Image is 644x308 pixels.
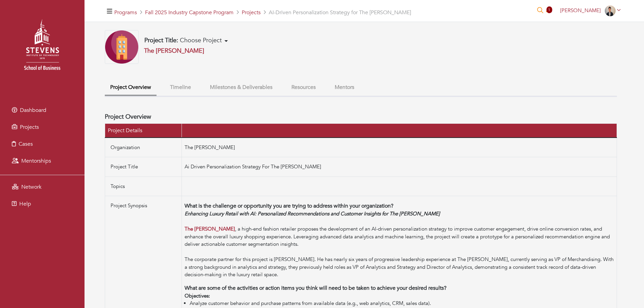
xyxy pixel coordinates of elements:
button: Resources [286,80,321,95]
a: Cases [2,137,83,151]
strong: Objectives: [185,292,210,299]
a: Projects [2,120,83,134]
a: Dashboard [2,103,83,117]
a: Programs [114,9,137,16]
li: Analyze customer behavior and purchase patterns from available data (e.g., web analytics, CRM, sa... [190,300,614,307]
button: Milestones & Deliverables [205,80,278,95]
a: Mentorships [2,154,83,168]
span: Cases [19,140,33,148]
img: Company-Icon-7f8a26afd1715722aa5ae9dc11300c11ceeb4d32eda0db0d61c21d11b95ecac6.png [105,30,139,64]
b: Project Title: [144,36,178,45]
p: What is the challenge or opportunity you are trying to address within your organization? [185,202,614,210]
em: Enhancing Luxury Retail with AI: Personalized Recommendations and Customer Insights for The [PERS... [185,210,440,217]
th: Project Details [105,123,182,138]
a: The [PERSON_NAME] [185,226,235,232]
td: Ai Driven Personalization Strategy For The [PERSON_NAME] [182,157,617,177]
button: Timeline [165,80,196,95]
span: Network [21,183,42,191]
a: [PERSON_NAME] [557,7,624,14]
button: Project Overview [105,80,157,96]
a: 1 [546,7,551,15]
span: 1 [546,6,552,13]
button: Mentors [329,80,360,95]
span: Dashboard [20,106,46,114]
td: The [PERSON_NAME] [182,138,617,157]
img: stevens_logo.png [7,12,78,83]
span: AI-Driven Personalization Strategy for The [PERSON_NAME] [269,9,411,16]
a: Fall 2025 Industry Capstone Program [145,9,234,16]
div: , a high-end fashion retailer proposes the development of an AI-driven personalization strategy t... [185,210,614,279]
img: marcusrocco_headshot%20(1).jpg [605,5,616,16]
td: Project Title [105,157,182,177]
td: Topics [105,176,182,196]
span: Projects [20,123,39,131]
a: Network [2,180,83,194]
a: Projects [242,9,261,16]
td: Organization [105,138,182,157]
span: Choose Project [180,36,222,45]
p: What are some of the activities or action items you think will need to be taken to achieve your d... [185,284,614,292]
a: Help [2,197,83,211]
h4: Project Overview [105,113,617,121]
a: The [PERSON_NAME] [144,47,204,55]
span: Mentorships [21,157,51,165]
span: Help [19,200,31,208]
span: [PERSON_NAME] [560,7,601,14]
button: Project Title: Choose Project [142,37,230,45]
